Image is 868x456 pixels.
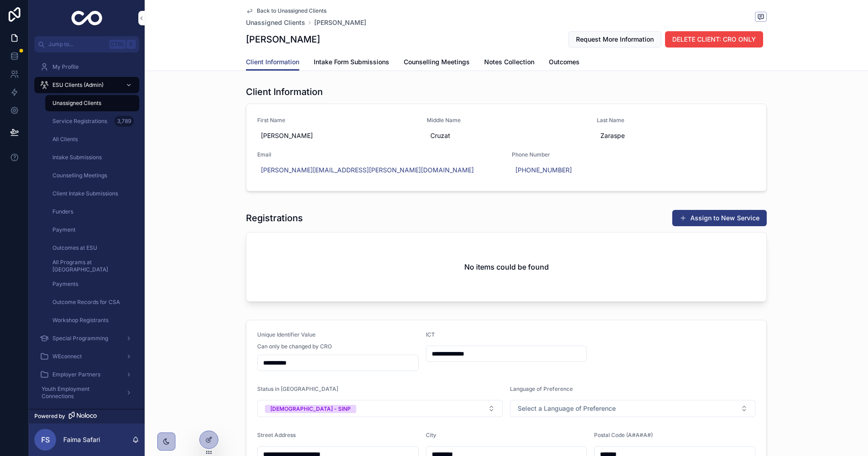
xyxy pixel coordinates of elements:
[549,57,580,66] span: Outcomes
[600,131,752,140] span: Zaraspe
[34,330,139,347] a: Special Programming
[45,113,139,129] a: Service Registrations3,789
[52,136,78,143] span: All Clients
[576,35,654,44] span: Request More Information
[41,434,50,445] span: FS
[427,117,585,124] span: Middle Name
[63,435,100,444] p: Faima Safari
[45,95,139,111] a: Unassigned Clients
[426,331,435,338] span: ICT
[257,400,503,417] button: Select Button
[52,353,82,360] span: WEconnect
[52,244,97,252] span: Outcomes at ESU
[45,131,139,147] a: All Clients
[257,117,416,124] span: First Name
[246,57,299,66] span: Client Information
[257,343,332,350] span: Can only be changed by CRO
[549,54,580,72] a: Outcomes
[45,276,139,292] a: Payments
[261,166,474,175] a: [PERSON_NAME][EMAIL_ADDRESS][PERSON_NAME][DOMAIN_NAME]
[510,400,755,417] button: Select Button
[45,312,139,328] a: Workshop Registrants
[34,413,65,420] span: Powered by
[512,151,755,158] span: Phone Number
[257,385,338,392] span: Status in [GEOGRAPHIC_DATA]
[594,432,653,438] span: Postal Code (A#A#A#)
[518,404,616,413] span: Select a Language of Preference
[257,151,501,158] span: Email
[45,240,139,256] a: Outcomes at ESU
[45,222,139,238] a: Payment
[510,385,573,392] span: Language of Preference
[52,63,79,71] span: My Profile
[52,371,100,378] span: Employer Partners
[314,57,389,66] span: Intake Form Submissions
[52,190,118,197] span: Client Intake Submissions
[464,261,549,272] h2: No items could be found
[42,385,118,400] span: Youth Employment Connections
[426,432,436,438] span: City
[52,299,120,306] span: Outcome Records for CSA
[52,81,104,89] span: ESU Clients (Admin)
[568,31,661,47] button: Request More Information
[246,85,323,98] h1: Client Information
[34,385,139,401] a: Youth Employment Connections
[430,131,582,140] span: Cruzat
[257,432,296,438] span: Street Address
[45,258,139,274] a: All Programs at [GEOGRAPHIC_DATA]
[314,54,389,72] a: Intake Form Submissions
[404,57,470,66] span: Counselling Meetings
[515,166,572,175] a: [PHONE_NUMBER]
[29,409,145,423] a: Powered by
[34,59,139,75] a: My Profile
[52,317,108,324] span: Workshop Registrants
[71,11,103,25] img: App logo
[114,116,134,127] div: 3,789
[52,208,73,215] span: Funders
[484,54,534,72] a: Notes Collection
[45,149,139,166] a: Intake Submissions
[484,57,534,66] span: Notes Collection
[52,118,107,125] span: Service Registrations
[34,36,139,52] button: Jump to...CtrlK
[246,18,305,27] a: Unassigned Clients
[109,40,126,49] span: Ctrl
[45,167,139,184] a: Counselling Meetings
[597,117,755,124] span: Last Name
[45,185,139,202] a: Client Intake Submissions
[314,18,366,27] a: [PERSON_NAME]
[672,210,767,226] button: Assign to New Service
[270,405,351,413] div: [DEMOGRAPHIC_DATA] - SINP
[52,100,101,107] span: Unassigned Clients
[52,226,75,233] span: Payment
[48,41,106,48] span: Jump to...
[52,280,78,288] span: Payments
[246,33,320,46] h1: [PERSON_NAME]
[246,7,326,14] a: Back to Unassigned Clients
[127,41,135,48] span: K
[246,212,303,224] h1: Registrations
[52,172,107,179] span: Counselling Meetings
[29,52,145,409] div: scrollable content
[52,259,130,273] span: All Programs at [GEOGRAPHIC_DATA]
[45,204,139,220] a: Funders
[34,348,139,365] a: WEconnect
[246,54,299,71] a: Client Information
[261,131,412,140] span: [PERSON_NAME]
[404,54,470,72] a: Counselling Meetings
[665,31,763,47] button: DELETE CLIENT: CRO ONLY
[45,294,139,310] a: Outcome Records for CSA
[257,331,316,338] span: Unique Identifier Value
[52,154,102,161] span: Intake Submissions
[52,335,108,342] span: Special Programming
[246,104,766,191] a: First Name[PERSON_NAME]Middle NameCruzatLast NameZaraspeEmail[PERSON_NAME][EMAIL_ADDRESS][PERSON_...
[34,366,139,383] a: Employer Partners
[257,7,326,14] span: Back to Unassigned Clients
[34,77,139,93] a: ESU Clients (Admin)
[672,35,756,44] span: DELETE CLIENT: CRO ONLY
